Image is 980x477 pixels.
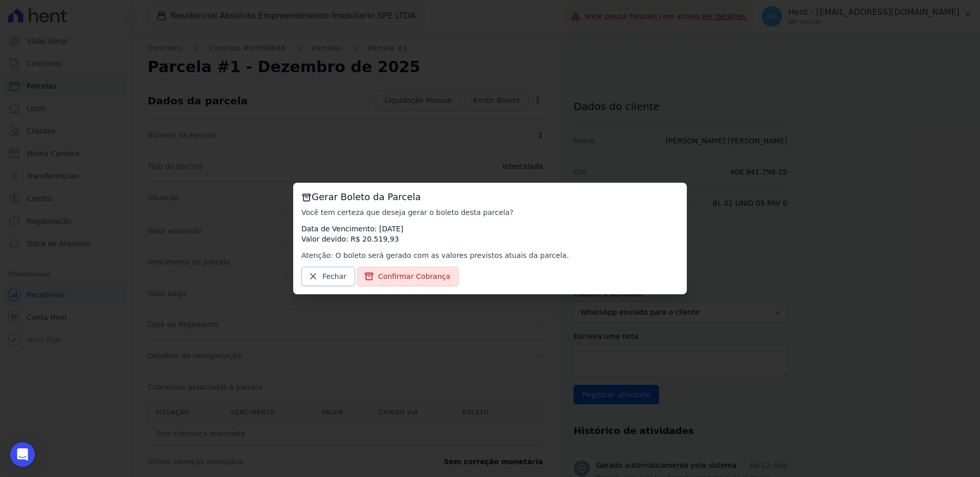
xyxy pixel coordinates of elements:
[357,267,459,286] a: Confirmar Cobrança
[301,267,355,286] a: Fechar
[322,271,346,281] span: Fechar
[10,442,35,467] div: Open Intercom Messenger
[301,224,679,244] p: Data de Vencimento: [DATE] Valor devido: R$ 20.519,93
[301,207,679,218] p: Você tem certeza que deseja gerar o boleto desta parcela?
[378,271,451,281] span: Confirmar Cobrança
[301,250,679,261] p: Atenção: O boleto será gerado com as valores previstos atuais da parcela.
[301,191,679,203] h3: Gerar Boleto da Parcela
